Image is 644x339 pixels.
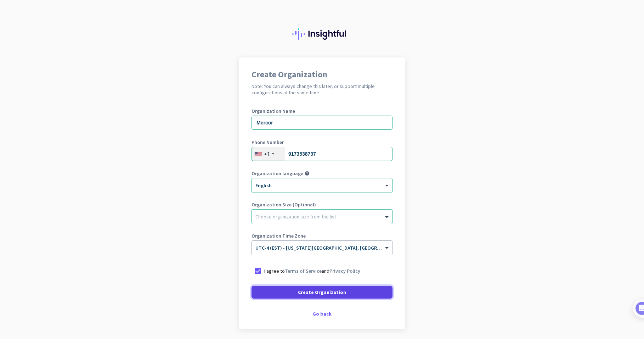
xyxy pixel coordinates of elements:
div: Go back [252,311,392,316]
label: Phone Number [252,140,392,145]
span: Create Organization [298,289,346,296]
button: Create Organization [252,286,392,299]
label: Organization Name [252,109,392,113]
label: Organization Time Zone [252,233,392,238]
p: I agree to and [264,267,360,274]
label: Organization language [252,171,303,176]
h2: Note: You can always change this later, or support multiple configurations at the same time [252,83,392,96]
input: What is the name of your organization? [252,116,392,130]
a: Privacy Policy [329,268,360,274]
h1: Create Organization [252,70,392,79]
div: +1 [264,150,270,157]
input: 201-555-0123 [252,147,392,161]
img: Insightful [292,28,352,40]
label: Organization Size (Optional) [252,202,392,207]
a: Terms of Service [285,268,322,274]
i: help [305,171,310,176]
